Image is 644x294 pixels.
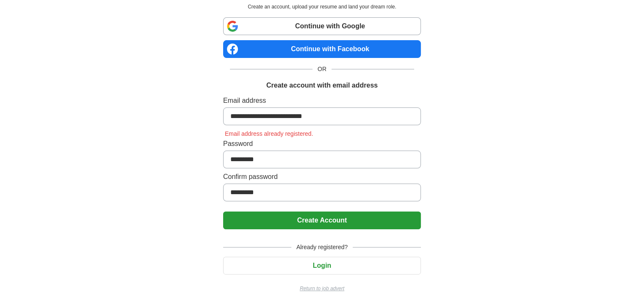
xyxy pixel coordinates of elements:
label: Email address [223,96,421,106]
span: OR [312,65,332,74]
button: Login [223,257,421,275]
button: Create Account [223,212,421,229]
p: Create an account, upload your resume and land your dream role. [225,3,419,11]
span: Already registered? [291,243,353,252]
a: Continue with Google [223,17,421,35]
a: Login [223,262,421,269]
label: Confirm password [223,172,421,182]
label: Password [223,139,421,149]
span: Email address already registered. [223,130,315,137]
h1: Create account with email address [266,80,378,91]
a: Return to job advert [223,285,421,292]
a: Continue with Facebook [223,40,421,58]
